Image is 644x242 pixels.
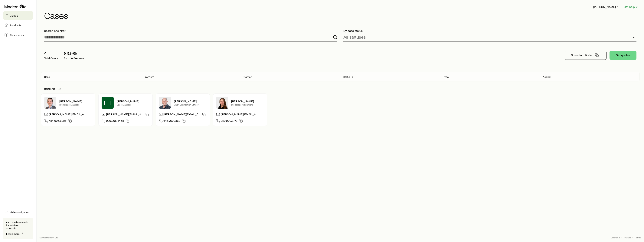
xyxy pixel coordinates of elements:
[571,53,593,57] p: Share fact finder
[244,75,252,78] p: Carrier
[49,119,67,124] span: 484.695.6926
[106,119,124,124] span: 929.205.4458
[40,236,58,239] p: © 2025 Modern Life
[3,11,33,20] a: Cases
[10,33,24,37] span: Resources
[593,5,620,9] p: [PERSON_NAME]
[3,31,33,39] a: Resources
[104,99,112,106] span: EH
[64,51,84,56] p: $3.98k
[231,103,264,106] p: Brokerage Operations
[10,210,30,214] span: Hide navigation
[565,51,606,60] button: Share fact finder
[632,236,633,239] span: •
[343,29,637,33] p: By case status
[44,87,636,90] p: Contact us
[216,97,228,109] img: Ellen Wall
[610,51,636,60] button: Get quotes
[10,14,18,17] span: Cases
[543,75,551,78] p: Added
[611,236,620,239] a: Licenses
[6,233,20,235] span: Learn more
[163,112,201,117] p: [PERSON_NAME][EMAIL_ADDRESS][DOMAIN_NAME]
[163,119,180,124] span: 646.760.7363
[343,34,366,40] p: All statuses
[44,97,56,109] img: Brandon Parry
[3,218,33,239] div: Earn cash rewards for advisor referrals.Learn more
[174,103,207,106] p: Chief Distribution Officer
[44,51,58,56] p: 4
[623,5,639,9] button: Get help
[144,75,154,78] p: Premium
[3,21,33,29] a: Products
[6,221,30,230] p: Earn cash rewards for advisor referrals.
[593,5,620,9] button: [PERSON_NAME]
[44,11,639,20] h1: Cases
[221,119,237,124] span: 929.209.8778
[174,99,207,103] p: [PERSON_NAME]
[49,112,86,117] p: [PERSON_NAME][EMAIL_ADDRESS][DOMAIN_NAME]
[221,112,258,117] p: [PERSON_NAME][EMAIL_ADDRESS][DOMAIN_NAME]
[106,112,143,117] p: [PERSON_NAME][EMAIL_ADDRESS][DOMAIN_NAME]
[159,97,171,109] img: Dan Pierson
[621,236,622,239] span: •
[44,29,337,33] p: Search and filter
[59,99,92,103] p: [PERSON_NAME]
[231,99,264,103] p: [PERSON_NAME]
[443,75,449,78] p: Type
[59,103,92,106] p: Brokerage Manager
[117,103,149,106] p: Case Manager
[343,75,351,78] p: Status
[117,99,149,103] p: [PERSON_NAME]
[41,72,639,81] div: Client cases
[3,208,33,216] button: Hide navigation
[44,75,50,78] p: Case
[44,57,58,60] p: Total Cases
[64,57,84,60] p: Est. Life Premium
[635,236,641,239] a: Terms
[624,236,631,239] a: Privacy
[10,23,21,27] span: Products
